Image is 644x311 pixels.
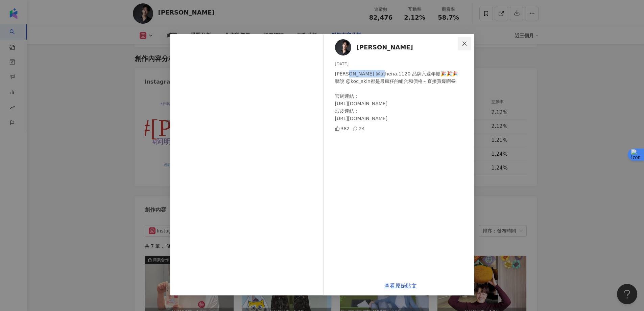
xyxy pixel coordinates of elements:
a: KOL Avatar[PERSON_NAME] [335,39,459,55]
span: close [462,41,467,46]
div: [DATE] [335,61,469,67]
div: 24 [353,125,365,132]
img: KOL Avatar [335,39,351,55]
span: [PERSON_NAME] [357,43,413,52]
button: Close [458,37,471,50]
div: [PERSON_NAME] @athena.1120 品牌六週年慶🎉🎉🎉 聽說 @koc_skin都是最瘋狂的組合和價格～直接買爆啊😆 官網連結： [URL][DOMAIN_NAME] 蝦皮連結... [335,70,469,122]
div: 382 [335,125,350,132]
a: 查看原始貼文 [384,283,417,289]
